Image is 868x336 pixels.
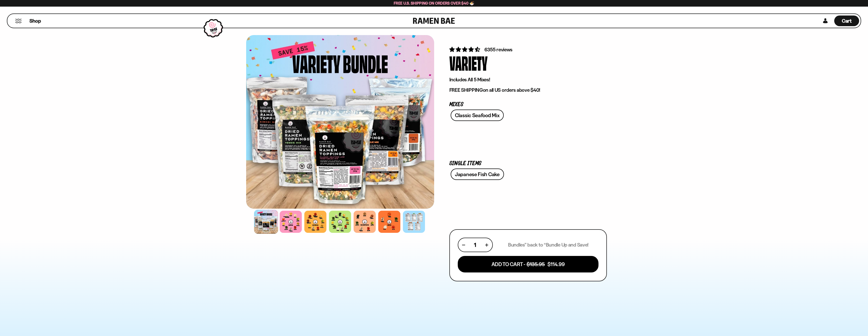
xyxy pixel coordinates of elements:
a: Classic Seafood Mix [451,110,504,121]
button: Add To Cart - $135.95 $114.99 [458,256,598,272]
a: Japanese Fish Cake [451,169,504,180]
a: Shop [29,16,41,26]
span: Shop [29,18,41,24]
span: Cart [842,18,852,24]
p: Mixes [449,102,607,107]
span: 6355 reviews [484,47,513,53]
strong: FREE SHIPPING [449,87,483,93]
p: Includes All 5 Mixes! [449,77,607,83]
p: Single Items [449,161,607,166]
div: Cart [834,14,859,28]
button: Mobile Menu Trigger [15,19,22,23]
span: Free U.S. Shipping on Orders over $40 🍜 [394,1,474,6]
span: 4.63 stars [449,46,481,53]
p: Bundles” back to “Bundle Up and Save! [508,242,589,248]
p: on all US orders above $40! [449,87,607,93]
span: 1 [474,242,476,248]
div: Variety [449,53,487,72]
